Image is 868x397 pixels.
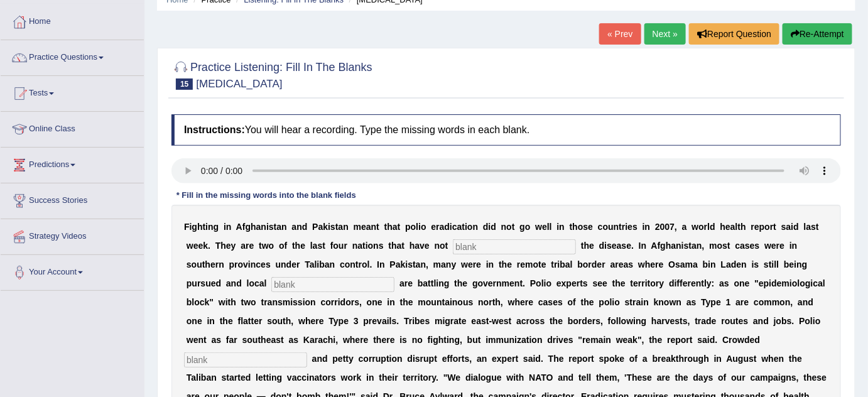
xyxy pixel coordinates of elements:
[589,241,594,251] b: e
[622,241,627,251] b: s
[291,259,296,269] b: e
[330,222,335,232] b: s
[355,259,359,269] b: t
[261,259,266,269] b: e
[791,222,794,232] b: i
[816,222,819,232] b: t
[248,259,251,269] b: i
[367,259,370,269] b: l
[377,259,379,269] b: I
[692,222,699,232] b: w
[811,222,816,232] b: s
[362,259,367,269] b: o
[350,259,356,269] b: n
[441,259,446,269] b: a
[774,222,777,232] b: t
[390,259,396,269] b: P
[402,241,405,251] b: t
[426,259,428,269] b: ,
[1,148,144,179] a: Predictions
[1,40,144,72] a: Practice Questions
[256,259,261,269] b: c
[506,222,512,232] b: o
[421,259,426,269] b: n
[398,222,401,232] b: t
[627,241,632,251] b: e
[203,241,208,251] b: k
[271,277,394,292] input: blank
[598,222,603,232] b: c
[192,222,197,232] b: g
[340,259,345,269] b: c
[197,259,202,269] b: u
[266,259,271,269] b: s
[581,241,584,251] b: t
[1,255,144,286] a: Your Account
[666,241,671,251] b: h
[416,259,421,269] b: a
[617,241,622,251] b: a
[274,222,277,232] b: t
[547,222,550,232] b: l
[379,241,384,251] b: s
[517,259,520,269] b: r
[323,222,328,232] b: k
[226,222,232,232] b: n
[550,222,552,232] b: l
[171,190,361,202] div: * Fill in the missing words into the blank fields
[535,222,542,232] b: w
[765,222,771,232] b: o
[533,259,539,269] b: o
[645,222,651,232] b: n
[310,259,315,269] b: a
[187,259,192,269] b: s
[318,222,323,232] b: a
[622,222,625,232] b: r
[401,259,406,269] b: k
[626,222,628,232] b: i
[707,222,710,232] b: l
[491,222,497,232] b: d
[717,241,723,251] b: o
[368,241,374,251] b: o
[317,259,320,269] b: i
[551,259,555,269] b: t
[780,241,785,251] b: e
[764,241,771,251] b: w
[457,222,462,232] b: a
[296,259,300,269] b: r
[190,222,192,232] b: i
[465,222,467,232] b: i
[661,241,666,251] b: g
[310,241,313,251] b: l
[554,259,557,269] b: r
[794,222,800,232] b: d
[312,222,318,232] b: P
[740,241,745,251] b: a
[676,241,681,251] b: n
[420,241,425,251] b: v
[203,222,206,232] b: t
[604,241,607,251] b: i
[501,222,507,232] b: n
[421,222,426,232] b: o
[415,241,420,251] b: a
[1,4,144,36] a: Home
[450,222,452,232] b: i
[405,222,411,232] b: p
[709,241,717,251] b: m
[489,259,494,269] b: n
[583,222,589,232] b: s
[242,222,246,232] b: f
[440,222,445,232] b: a
[584,241,590,251] b: h
[276,222,281,232] b: a
[406,259,408,269] b: i
[670,222,675,232] b: 7
[462,222,465,232] b: t
[776,241,779,251] b: r
[619,222,622,232] b: t
[682,222,687,232] b: a
[453,239,576,254] input: blank
[720,222,726,232] b: h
